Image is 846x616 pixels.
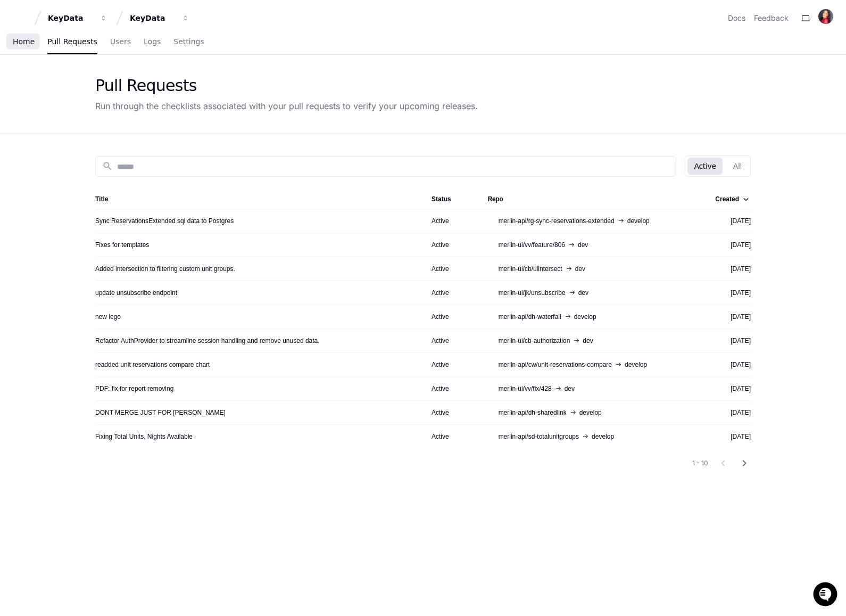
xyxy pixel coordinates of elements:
[499,336,570,345] span: merlin-ui/cb-authorization
[583,336,593,345] span: dev
[499,313,561,321] span: merlin-api/dh-waterfall
[499,360,612,369] span: merlin-api/cw/unit-reservations-compare
[95,384,173,393] a: PDF: fix for report removing
[432,217,471,225] div: Active
[692,459,708,467] div: 1 - 10
[102,161,113,171] mat-icon: search
[687,158,722,175] button: Active
[95,76,478,95] div: Pull Requests
[95,100,478,112] div: Run through the checklists associated with your pull requests to verify your upcoming releases.
[565,384,575,393] span: dev
[165,114,194,127] button: See all
[95,360,210,369] a: readded unit reservations compare chart
[578,289,588,297] span: dev
[432,265,471,273] div: Active
[11,79,30,98] img: 1736555170064-99ba0984-63c1-480f-8ee9-699278ef63ed
[432,289,471,297] div: Active
[499,432,579,441] span: merlin-api/sd-totalunitgroups
[95,408,226,417] a: DONT MERGE JUST FOR [PERSON_NAME]
[499,241,565,249] span: merlin-ui/vv/feature/806
[95,217,234,225] a: Sync ReservationsExtended sql data to Postgres
[33,143,86,151] span: [PERSON_NAME]
[754,13,789,23] button: Feedback
[432,432,471,441] div: Active
[499,217,615,225] span: merlin-api/rg-sync-reservations-extended
[499,265,562,273] span: merlin-ui/cb/uiintersect
[21,143,30,152] img: 1736555170064-99ba0984-63c1-480f-8ee9-699278ef63ed
[706,217,751,225] div: [DATE]
[818,9,833,24] img: ACg8ocKet0vPXz9lSp14dS7hRSiZmuAbnmVWoHGQcAV4XUDWxXJWrq2G=s96-c
[574,313,596,321] span: develop
[11,11,32,32] img: PlayerZero
[95,195,108,203] div: Title
[95,336,320,345] a: Refactor AuthProvider to streamline session handling and remove unused data.
[706,241,751,249] div: [DATE]
[575,265,585,273] span: dev
[48,79,175,90] div: Start new chat
[499,384,552,393] span: merlin-ui/vv/fix/428
[432,360,471,369] div: Active
[144,38,161,45] span: Logs
[706,408,751,417] div: [DATE]
[479,190,698,209] th: Repo
[75,166,129,175] a: Powered byPylon
[499,289,566,297] span: merlin-ui/jk/unsubscribe
[44,9,112,28] button: KeyData
[88,143,92,151] span: •
[728,13,745,23] a: Docs
[706,336,751,345] div: [DATE]
[579,408,602,417] span: develop
[95,265,235,273] a: Added intersection to filtering custom unit groups.
[126,9,194,28] button: KeyData
[432,384,471,393] div: Active
[432,313,471,321] div: Active
[110,38,131,45] span: Users
[181,83,194,95] button: Start new chat
[432,195,451,203] div: Status
[578,241,588,249] span: dev
[95,289,177,297] a: update unsubscribe endpoint
[625,360,647,369] span: develop
[715,195,739,203] div: Created
[592,432,614,441] span: develop
[812,581,841,610] iframe: Open customer support
[715,195,749,203] div: Created
[13,30,35,54] a: Home
[130,13,176,23] div: KeyData
[95,195,414,203] div: Title
[706,289,751,297] div: [DATE]
[432,195,471,203] div: Status
[173,38,204,45] span: Settings
[727,158,748,175] button: All
[499,408,567,417] span: merlin-api/dh-sharedlink
[706,360,751,369] div: [DATE]
[432,336,471,345] div: Active
[706,313,751,321] div: [DATE]
[47,30,97,54] a: Pull Requests
[706,265,751,273] div: [DATE]
[13,38,35,45] span: Home
[22,79,42,98] img: 7525507653686_35a1cc9e00a5807c6d71_72.png
[144,30,161,54] a: Logs
[432,408,471,417] div: Active
[48,13,94,23] div: KeyData
[110,30,131,54] a: Users
[95,241,149,249] a: Fixes for templates
[627,217,650,225] span: develop
[94,143,116,151] span: [DATE]
[706,384,751,393] div: [DATE]
[95,313,121,321] a: new lego
[95,432,193,441] a: Fixing Total Units, Nights Available
[47,38,97,45] span: Pull Requests
[432,241,471,249] div: Active
[11,43,194,60] div: Welcome
[738,457,751,470] mat-icon: chevron_right
[11,116,71,125] div: Past conversations
[106,167,129,175] span: Pylon
[11,133,28,150] img: Animesh Koratana
[48,90,146,98] div: We're available if you need us!
[706,432,751,441] div: [DATE]
[173,30,204,54] a: Settings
